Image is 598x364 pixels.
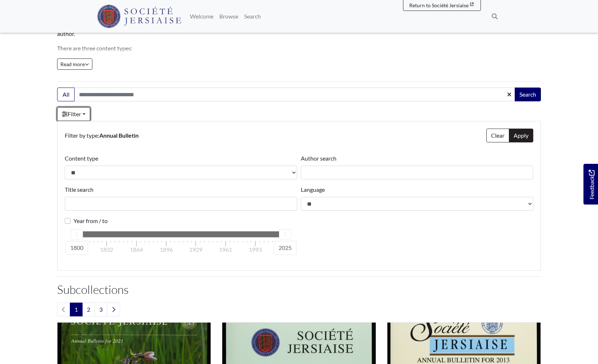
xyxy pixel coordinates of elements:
span: Return to Société Jersiaise [409,2,469,8]
strong: Annual Bulletin [99,131,139,140]
a: Goto page 3 [95,303,107,316]
label: Author search [301,154,336,163]
a: Would you like to provide feedback? [583,164,598,205]
button: Read all of the content [57,58,92,70]
a: Welcome [187,9,216,24]
div: 1961 [219,245,232,254]
input: Search this collection... [74,88,515,101]
label: Content type [65,154,98,163]
span: Goto page 1 [70,303,83,316]
a: Next page [107,303,120,316]
a: Browse [216,9,241,24]
label: Title search [65,185,93,194]
button: Apply [509,129,533,142]
span: Feedback [587,170,596,199]
p: There are three content types: Information: contains administrative information. Reports: contain... [57,44,541,79]
label: Year from / to [73,217,108,225]
li: Previous page [57,303,70,316]
div: 1864 [130,245,143,254]
button: Search [515,88,541,101]
div: 1993 [249,245,262,254]
nav: pagination [57,303,541,316]
span: Read more [60,61,89,67]
button: Clear [486,129,509,142]
div: 1800 [65,241,88,255]
div: 1896 [160,245,173,254]
div: 1929 [189,245,202,254]
a: Société Jersiaise logo [97,3,181,30]
div: 2025 [274,241,296,255]
div: 1832 [100,245,113,254]
a: Search [241,9,264,24]
h2: Subcollections [57,283,541,296]
button: All [57,88,75,101]
a: Filter [57,107,90,121]
img: Société Jersiaise [97,5,181,28]
label: Filter by type: [65,129,139,142]
label: Language [301,185,325,194]
a: Goto page 2 [82,303,95,316]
